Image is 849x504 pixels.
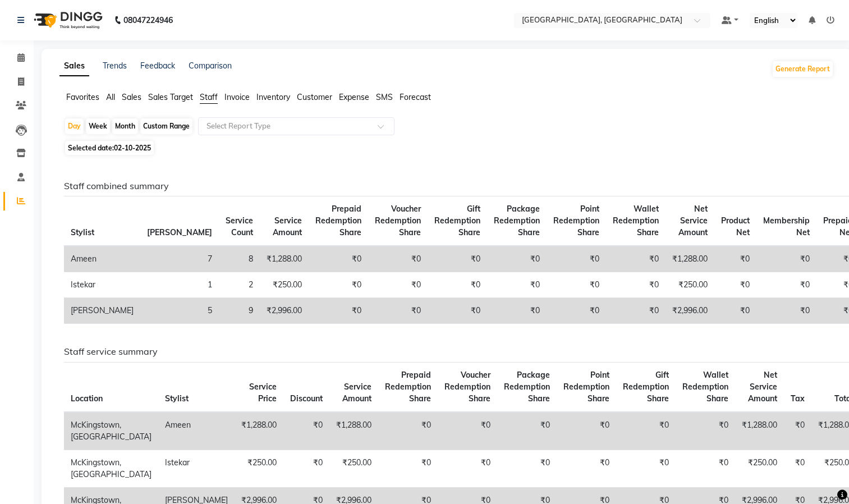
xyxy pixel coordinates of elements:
[260,272,309,298] td: ₹250.00
[563,370,609,404] span: Point Redemption Share
[784,412,811,450] td: ₹0
[735,450,784,487] td: ₹250.00
[219,246,260,272] td: 8
[106,92,115,102] span: All
[368,298,428,324] td: ₹0
[547,272,606,298] td: ₹0
[260,246,309,272] td: ₹1,288.00
[714,272,756,298] td: ₹0
[224,92,250,102] span: Invoice
[122,92,141,102] span: Sales
[189,61,232,71] a: Comparison
[140,298,219,324] td: 5
[290,393,323,404] span: Discount
[557,412,616,450] td: ₹0
[682,370,728,404] span: Wallet Redemption Share
[249,382,277,404] span: Service Price
[71,227,94,237] span: Stylist
[400,92,431,102] span: Forecast
[158,450,235,487] td: Istekar
[376,92,393,102] span: SMS
[71,393,103,404] span: Location
[114,144,151,152] span: 02-10-2025
[329,412,378,450] td: ₹1,288.00
[504,370,550,404] span: Package Redemption Share
[64,346,825,357] h6: Staff service summary
[606,246,666,272] td: ₹0
[666,272,714,298] td: ₹250.00
[756,272,816,298] td: ₹0
[368,272,428,298] td: ₹0
[444,370,490,404] span: Voucher Redemption Share
[487,246,547,272] td: ₹0
[385,370,431,404] span: Prepaid Redemption Share
[756,246,816,272] td: ₹0
[140,246,219,272] td: 7
[428,272,487,298] td: ₹0
[140,61,175,71] a: Feedback
[791,393,805,404] span: Tax
[676,450,735,487] td: ₹0
[553,204,599,237] span: Point Redemption Share
[158,412,235,450] td: Ameen
[65,118,84,134] div: Day
[64,181,825,191] h6: Staff combined summary
[613,204,659,237] span: Wallet Redemption Share
[147,227,212,237] span: [PERSON_NAME]
[557,450,616,487] td: ₹0
[235,412,283,450] td: ₹1,288.00
[547,298,606,324] td: ₹0
[428,246,487,272] td: ₹0
[763,216,810,237] span: Membership Net
[339,92,369,102] span: Expense
[140,272,219,298] td: 1
[309,272,368,298] td: ₹0
[140,118,192,134] div: Custom Range
[676,412,735,450] td: ₹0
[64,298,140,324] td: [PERSON_NAME]
[773,61,833,77] button: Generate Report
[428,298,487,324] td: ₹0
[29,4,105,36] img: logo
[438,412,497,450] td: ₹0
[497,412,557,450] td: ₹0
[487,272,547,298] td: ₹0
[123,4,173,36] b: 08047224946
[329,450,378,487] td: ₹250.00
[64,412,158,450] td: McKingstown, [GEOGRAPHIC_DATA]
[606,272,666,298] td: ₹0
[378,412,438,450] td: ₹0
[64,272,140,298] td: Istekar
[64,246,140,272] td: Ameen
[714,298,756,324] td: ₹0
[487,298,547,324] td: ₹0
[112,118,138,134] div: Month
[226,216,253,237] span: Service Count
[375,204,421,237] span: Voucher Redemption Share
[342,382,371,404] span: Service Amount
[616,412,676,450] td: ₹0
[200,92,218,102] span: Staff
[65,141,154,155] span: Selected date:
[283,412,329,450] td: ₹0
[283,450,329,487] td: ₹0
[438,450,497,487] td: ₹0
[497,450,557,487] td: ₹0
[59,56,89,76] a: Sales
[148,92,193,102] span: Sales Target
[721,216,750,237] span: Product Net
[748,370,777,404] span: Net Service Amount
[86,118,110,134] div: Week
[784,450,811,487] td: ₹0
[235,450,283,487] td: ₹250.00
[666,298,714,324] td: ₹2,996.00
[309,298,368,324] td: ₹0
[260,298,309,324] td: ₹2,996.00
[297,92,332,102] span: Customer
[623,370,669,404] span: Gift Redemption Share
[165,393,189,404] span: Stylist
[616,450,676,487] td: ₹0
[714,246,756,272] td: ₹0
[494,204,540,237] span: Package Redemption Share
[219,298,260,324] td: 9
